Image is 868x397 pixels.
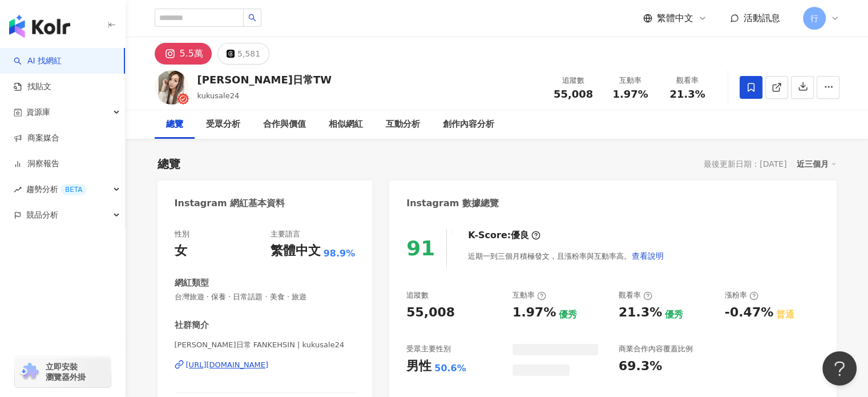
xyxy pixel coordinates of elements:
span: 繁體中文 [657,12,693,25]
div: 互動率 [512,290,546,300]
div: 優秀 [665,308,683,321]
img: KOL Avatar [155,70,189,105]
div: 總覽 [158,156,180,172]
div: [URL][DOMAIN_NAME] [186,360,269,370]
div: 網紅類型 [175,277,209,289]
div: 69.3% [619,358,662,375]
div: 50.6% [434,362,466,375]
div: 商業合作內容覆蓋比例 [619,344,693,354]
a: searchAI 找網紅 [14,55,62,67]
span: 查看說明 [632,251,664,260]
span: 98.9% [324,247,356,260]
div: 追蹤數 [552,75,595,86]
span: 趨勢分析 [26,177,87,202]
span: 立即安裝 瀏覽器外掛 [46,362,86,382]
a: 洞察報告 [14,158,59,170]
div: 互動分析 [386,118,420,131]
div: 相似網紅 [329,118,363,131]
div: 主要語言 [271,229,300,239]
div: 5.5萬 [180,46,203,62]
span: search [248,14,256,22]
div: 優良 [511,229,529,242]
div: 受眾分析 [206,118,240,131]
a: 商案媒合 [14,133,59,144]
div: 1.97% [512,304,556,322]
div: 21.3% [619,304,662,322]
iframe: Help Scout Beacon - Open [822,351,857,386]
div: 91 [406,236,435,260]
span: 21.3% [669,89,705,100]
div: 受眾主要性別 [406,344,451,354]
div: 繁體中文 [271,242,321,260]
span: 台灣旅遊 · 保養 · 日常話題 · 美食 · 旅遊 [175,292,356,302]
span: kukusale24 [197,91,240,100]
div: BETA [60,184,87,195]
div: 性別 [175,229,189,239]
div: 觀看率 [619,290,652,300]
div: Instagram 網紅基本資料 [175,197,285,210]
div: 創作內容分析 [443,118,494,131]
div: 近三個月 [797,157,837,171]
button: 5.5萬 [155,43,212,65]
img: logo [9,15,70,38]
div: 男性 [406,358,431,375]
span: 資源庫 [26,99,50,125]
span: 活動訊息 [744,13,780,23]
a: chrome extension立即安裝 瀏覽器外掛 [15,356,111,387]
div: 合作與價值 [263,118,306,131]
div: 總覽 [166,118,183,131]
div: 普通 [776,308,794,321]
button: 查看說明 [631,244,664,267]
div: 女 [175,242,187,260]
div: 5,581 [237,46,260,62]
img: chrome extension [18,363,41,381]
div: 近期一到三個月積極發文，且漲粉率與互動率高。 [468,244,664,267]
a: [URL][DOMAIN_NAME] [175,360,356,370]
div: 漲粉率 [725,290,758,300]
div: 追蹤數 [406,290,429,300]
div: 55,008 [406,304,455,322]
span: 行 [810,12,818,25]
div: 互動率 [609,75,652,86]
div: Instagram 數據總覽 [406,197,499,210]
a: 找貼文 [14,81,51,93]
span: 1.97% [612,89,648,100]
div: 社群簡介 [175,319,209,331]
div: 優秀 [559,308,577,321]
div: -0.47% [725,304,773,322]
button: 5,581 [217,43,269,65]
div: 最後更新日期：[DATE] [704,159,786,169]
span: 競品分析 [26,202,58,228]
span: [PERSON_NAME]日常 FANKEHSIN | kukusale24 [175,340,356,350]
span: rise [14,186,22,194]
div: [PERSON_NAME]日常TW [197,73,332,87]
span: 55,008 [554,88,593,100]
div: K-Score : [468,229,540,242]
div: 觀看率 [666,75,709,86]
